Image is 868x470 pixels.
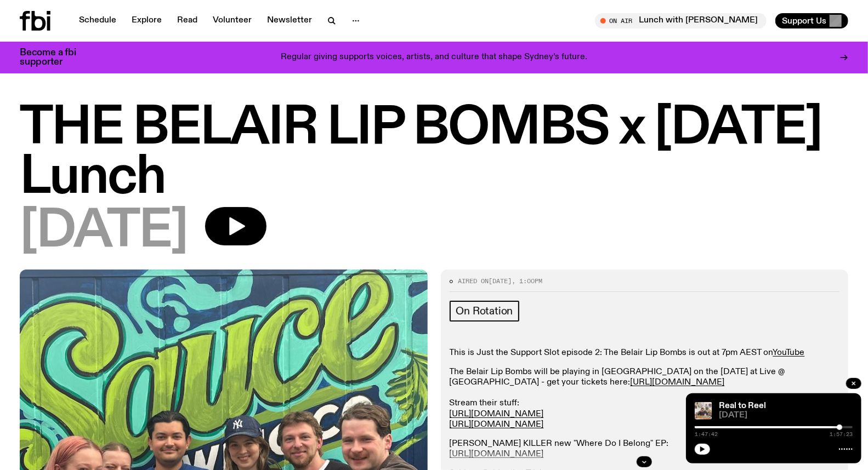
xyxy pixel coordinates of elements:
[782,16,826,26] span: Support Us
[450,410,544,419] a: [URL][DOMAIN_NAME]
[20,104,848,203] h1: THE BELAIR LIP BOMBS x [DATE] Lunch
[512,277,543,285] span: , 1:00pm
[450,439,840,460] p: [PERSON_NAME] KILLER new "Where Do I Belong" EP:
[450,348,840,358] p: This is Just the Support Slot episode 2: The Belair Lip Bombs is out at 7pm AEST on
[595,13,767,28] button: On AirLunch with [PERSON_NAME]
[206,13,258,28] a: Volunteer
[773,348,805,357] a: YouTube
[450,420,544,429] a: [URL][DOMAIN_NAME]
[458,277,489,285] span: Aired on
[719,411,853,420] span: [DATE]
[489,277,512,285] span: [DATE]
[695,432,718,437] span: 1:47:42
[171,13,204,28] a: Read
[20,207,188,256] span: [DATE]
[125,13,168,28] a: Explore
[830,432,853,437] span: 1:57:23
[72,13,123,28] a: Schedule
[450,367,840,430] p: The Belair Lip Bombs will be playing in [GEOGRAPHIC_DATA] on the [DATE] at Live @ [GEOGRAPHIC_DAT...
[719,402,766,410] a: Real to Reel
[260,13,319,28] a: Newsletter
[456,305,513,317] span: On Rotation
[450,301,520,322] a: On Rotation
[631,378,725,387] a: [URL][DOMAIN_NAME]
[20,48,90,67] h3: Become a fbi supporter
[281,53,587,62] p: Regular giving supports voices, artists, and culture that shape Sydney’s future.
[775,13,848,28] button: Support Us
[695,402,712,420] img: Jasper Craig Adams holds a vintage camera to his eye, obscuring his face. He is wearing a grey ju...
